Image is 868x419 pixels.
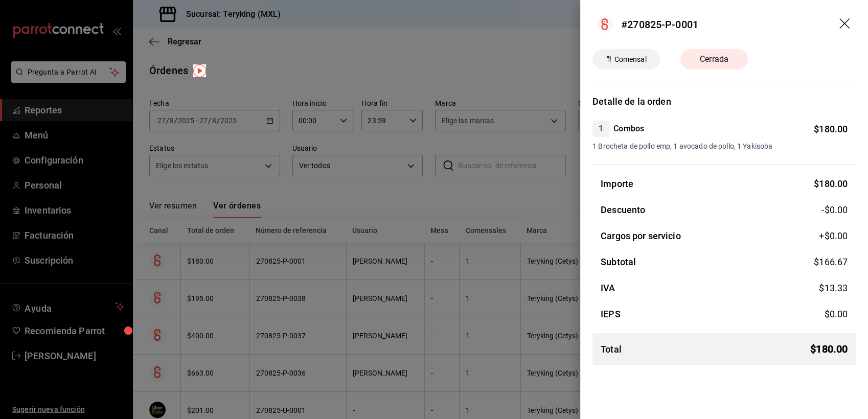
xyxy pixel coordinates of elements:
h3: Detalle de la orden [592,95,856,108]
span: 1 Brocheta de pollo emp, 1 avocado de pollo, 1 Yakisoba [592,141,848,152]
span: +$ 0.00 [819,229,848,243]
span: Cerrada [694,53,735,65]
span: Comensal [610,54,650,65]
h3: IVA [601,281,615,295]
h3: Importe [601,177,633,191]
span: $ 180.00 [810,341,848,357]
span: 1 [592,123,609,135]
div: #270825-P-0001 [621,17,698,32]
h3: Total [601,342,622,356]
span: $ 180.00 [814,178,848,189]
span: $ 166.67 [814,257,848,267]
span: -$0.00 [821,203,848,217]
img: Tooltip marker [193,64,206,77]
h3: Subtotal [601,255,636,269]
h3: IEPS [601,307,621,321]
h3: Cargos por servicio [601,229,681,243]
span: $ 180.00 [814,124,848,134]
h4: Combos [613,123,644,135]
h3: Descuento [601,203,645,217]
button: drag [839,18,852,31]
span: $ 13.33 [819,283,848,293]
span: $ 0.00 [824,309,848,319]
